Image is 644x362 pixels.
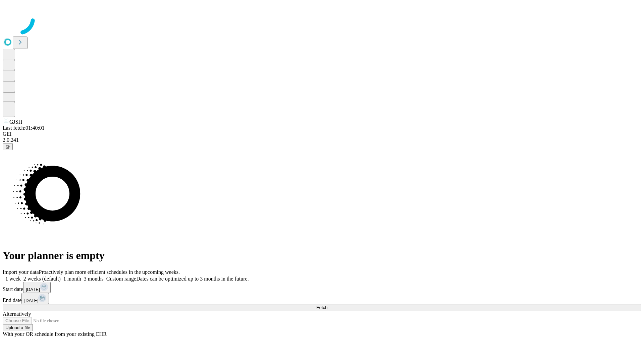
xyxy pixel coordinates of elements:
[24,298,38,303] span: [DATE]
[3,137,641,143] div: 2.0.241
[39,269,180,275] span: Proactively plan more efficient schedules in the upcoming weeks.
[3,125,45,131] span: Last fetch: 01:40:01
[106,276,136,282] span: Custom range
[3,331,107,337] span: With your OR schedule from your existing EHR
[23,282,51,293] button: [DATE]
[136,276,249,282] span: Dates can be optimized up to 3 months in the future.
[26,287,40,292] span: [DATE]
[9,119,22,125] span: GJSH
[5,144,10,149] span: @
[3,282,641,293] div: Start date
[3,311,31,317] span: Alternatively
[3,324,33,331] button: Upload a file
[21,293,49,304] button: [DATE]
[84,276,104,282] span: 3 months
[3,304,641,311] button: Fetch
[23,276,61,282] span: 2 weeks (default)
[3,269,39,275] span: Import your data
[3,293,641,304] div: End date
[3,143,13,150] button: @
[5,276,21,282] span: 1 week
[3,131,641,137] div: GEI
[3,249,641,262] h1: Your planner is empty
[63,276,81,282] span: 1 month
[316,305,327,310] span: Fetch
